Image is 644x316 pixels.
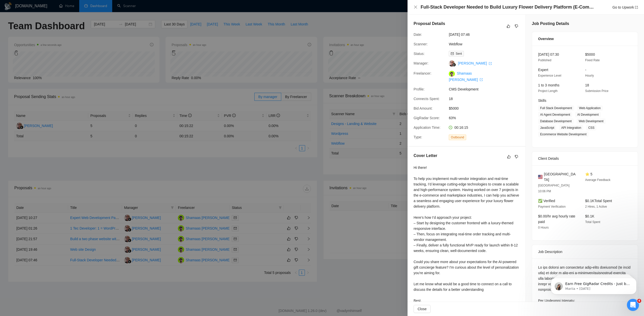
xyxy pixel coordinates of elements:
[577,105,603,111] span: Web Application
[449,135,466,140] span: Outbound
[585,74,594,77] span: Hourly
[538,99,546,103] span: Skills
[414,87,425,91] span: Profile:
[449,126,452,129] span: clock-circle
[543,267,644,302] iframe: Intercom notifications message
[532,21,569,27] h5: Job Posting Details
[538,105,574,111] span: Full Stack Development
[449,71,483,81] a: Shamaas [PERSON_NAME] export
[585,172,592,176] span: ⭐ 5
[456,52,462,55] span: Sent
[637,299,641,303] span: 4
[515,155,518,159] span: dislike
[585,205,607,208] span: 2 Hires, 1 Active
[559,125,583,131] span: API Integration
[513,23,519,29] button: dislike
[585,178,611,182] span: Average Feedback
[452,63,456,67] img: gigradar-bm.png
[585,83,589,87] span: 18
[414,106,433,110] span: Bid Amount:
[538,132,589,137] span: Ecommerce Website Development
[538,89,557,93] span: Project Length
[449,106,524,111] span: $5000
[414,71,431,75] span: Freelancer:
[538,214,575,224] span: $0.00/hr avg hourly rate paid
[480,78,483,81] span: export
[538,226,549,229] span: 0 Hours
[585,52,595,56] span: $5000
[414,305,431,313] button: Close
[506,154,512,160] button: like
[538,174,543,180] img: 🇺🇸
[627,299,639,311] iframe: Intercom live chat
[449,32,524,37] span: [DATE] 07:46
[505,23,511,29] button: like
[538,125,556,131] span: JavaScript
[544,171,577,182] span: [GEOGRAPHIC_DATA]
[513,154,519,160] button: dislike
[414,97,440,101] span: Connects Spent:
[575,112,600,117] span: AI Development
[414,135,422,139] span: Type:
[414,52,425,56] span: Status:
[585,199,612,203] span: $0.1K Total Spent
[538,112,572,117] span: AI Agent Development
[421,4,594,10] h4: Full-Stack Developer Needed to Build Luxury Flower Delivery Platform (E-Commerce + Marketplace)
[635,6,638,9] span: export
[577,118,606,124] span: Web Development
[414,153,437,159] h5: Cover Letter
[454,125,468,130] span: 00:16:15
[507,24,510,28] span: like
[538,184,570,193] span: [GEOGRAPHIC_DATA] 10:06 PM
[538,36,554,42] span: Overview
[449,42,462,46] a: Webflow
[414,5,418,9] span: close
[585,89,609,93] span: Submission Price
[538,245,632,259] div: Job Description
[507,155,511,159] span: like
[538,152,632,165] div: Client Details
[585,68,586,72] span: -
[538,58,551,62] span: Published
[414,116,440,120] span: GigRadar Score:
[458,61,492,65] a: [PERSON_NAME] export
[538,74,561,77] span: Experience Level
[414,61,428,65] span: Manager:
[538,199,555,203] span: ✅ Verified
[586,125,596,131] span: CSS
[585,214,594,218] span: $0.1K
[414,165,519,309] div: Hi there! To help you implement multi-vendor integration and real-time tracking, I’d leverage cut...
[414,42,428,46] span: Scanner:
[585,58,600,62] span: Fixed Rate
[414,33,422,37] span: Date:
[449,86,524,92] span: CMS Development
[538,68,548,72] span: Expert
[451,52,454,55] span: mail
[414,5,418,9] button: Close
[449,96,524,102] span: 18
[414,21,445,27] h5: Proposal Details
[538,52,559,56] span: [DATE] 07:30
[585,220,600,224] span: Total Spent
[538,205,566,208] span: Payment Verification
[538,83,559,87] span: 1 to 3 months
[449,71,455,77] img: c1BYDiXz0YBDF6RDv1DQiM_rsYewv_bqg7a4QQCFZ7svDNvA02gXbJaDcRJRy2uV4G
[414,125,440,130] span: Application Time:
[515,24,518,28] span: dislike
[612,5,638,9] a: Go to Upworkexport
[418,306,427,312] span: Close
[449,115,524,121] span: 63%
[538,118,574,124] span: Database Development
[489,62,492,65] span: export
